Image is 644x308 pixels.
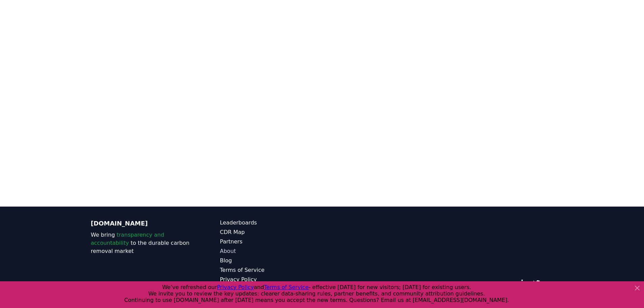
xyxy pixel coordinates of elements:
a: Terms of Service [220,266,322,274]
a: Partners [220,238,322,246]
a: About [220,247,322,255]
a: Privacy Policy [220,276,322,284]
p: [DOMAIN_NAME] [91,219,193,228]
p: We bring to the durable carbon removal market [91,231,193,255]
a: LinkedIn [521,280,528,286]
a: Twitter [533,280,540,286]
a: CDR Map [220,228,322,236]
a: Leaderboards [220,219,322,227]
a: Blog [220,257,322,265]
span: transparency and accountability [91,232,164,246]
